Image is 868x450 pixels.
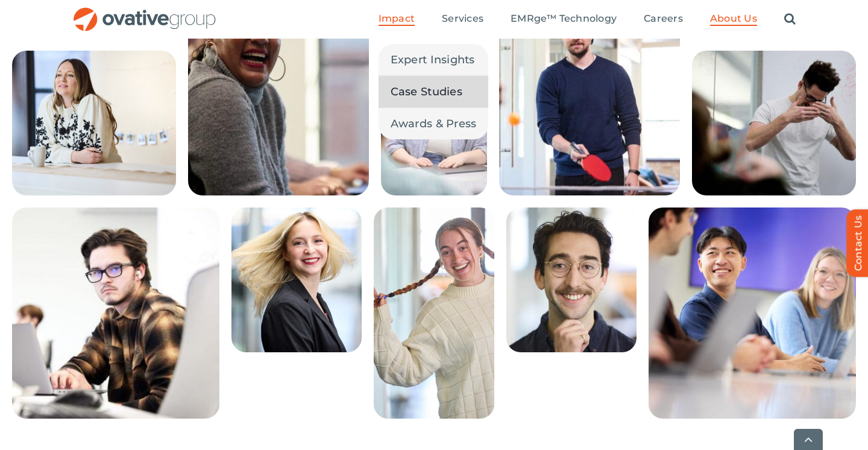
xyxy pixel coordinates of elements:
span: EMRge™ Technology [511,13,617,25]
span: Impact [379,13,415,25]
span: Awards & Press [391,115,477,132]
img: About Us – Bottom Collage 1 [649,208,856,419]
a: Expert Insights [379,44,489,75]
img: About Us – Bottom Collage [12,51,176,195]
span: About Us [710,13,757,25]
a: Impact [379,13,415,26]
a: Search [784,13,796,26]
img: About Us – Bottom Collage 7 [231,208,362,352]
a: Services [442,13,483,26]
span: Expert Insights [391,51,475,68]
a: Awards & Press [379,108,489,139]
span: Services [442,13,483,25]
img: About Us – Bottom Collage 9 [506,208,637,352]
a: EMRge™ Technology [511,13,617,26]
a: Careers [644,13,683,26]
img: About Us – Bottom Collage 8 [374,208,494,419]
a: OG_Full_horizontal_RGB [72,6,217,17]
span: Case Studies [391,83,462,100]
img: About Us – Bottom Collage 6 [12,208,219,419]
a: Case Studies [379,76,489,107]
a: About Us [710,13,757,26]
img: About Us – Bottom Collage 5 [692,51,856,195]
span: Careers [644,13,683,25]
